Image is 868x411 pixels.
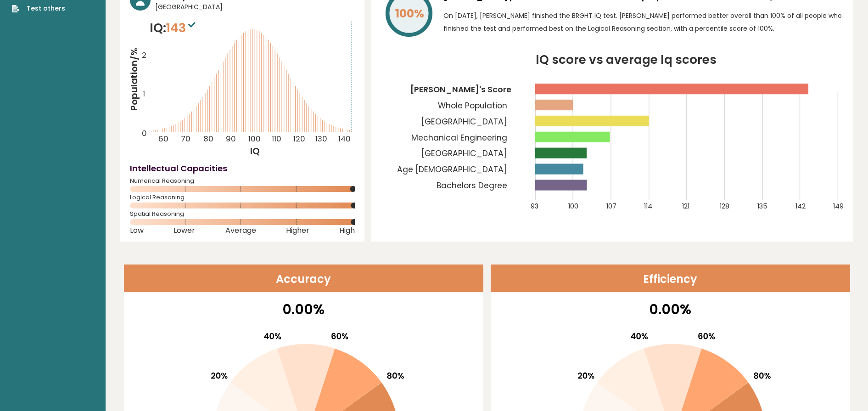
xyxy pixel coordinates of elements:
tspan: 110 [272,134,281,145]
tspan: [GEOGRAPHIC_DATA] [421,116,507,127]
tspan: Bachelors Degree [437,180,507,191]
span: Lower [174,229,195,232]
tspan: IQ [250,145,260,158]
tspan: 128 [720,202,729,211]
tspan: IQ score vs average Iq scores [536,51,717,68]
tspan: 100 [569,202,579,211]
span: Low [130,229,144,232]
tspan: 93 [531,202,538,211]
tspan: 60 [158,134,168,145]
p: 0.00% [130,299,477,320]
p: 0.00% [497,299,844,320]
tspan: Population/% [128,48,140,111]
tspan: Age [DEMOGRAPHIC_DATA] [397,164,507,175]
span: High [339,229,355,232]
tspan: 80 [204,134,214,145]
span: Average [225,229,256,232]
tspan: 114 [644,202,652,211]
p: On [DATE], [PERSON_NAME] finished the BRGHT IQ test. [PERSON_NAME] performed better overall than ... [443,9,844,35]
h4: Intellectual Capacities [130,162,355,175]
tspan: 140 [339,134,351,145]
tspan: 149 [833,202,844,211]
span: 143 [166,19,198,36]
tspan: 135 [758,202,768,211]
tspan: 2 [142,50,146,61]
tspan: Mechanical Engineering [411,132,507,143]
tspan: 0 [142,128,147,139]
tspan: 107 [606,202,616,211]
tspan: 100% [395,6,424,22]
tspan: 130 [316,134,328,145]
tspan: 1 [143,88,145,99]
span: [GEOGRAPHIC_DATA] [155,2,355,12]
p: IQ: [150,19,198,37]
tspan: 121 [682,202,689,211]
span: Logical Reasoning [130,196,355,199]
tspan: [PERSON_NAME]'s Score [410,84,511,95]
a: Test others [12,4,71,13]
tspan: 142 [795,202,806,211]
tspan: 70 [181,134,190,145]
header: Efficiency [491,265,850,292]
span: Numerical Reasoning [130,179,355,183]
span: Higher [286,229,309,232]
tspan: [GEOGRAPHIC_DATA] [421,148,507,159]
tspan: Whole Population [438,100,507,111]
header: Accuracy [124,265,483,292]
span: Spatial Reasoning [130,212,355,216]
tspan: 120 [294,134,306,145]
tspan: 90 [226,134,236,145]
tspan: 100 [248,134,261,145]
